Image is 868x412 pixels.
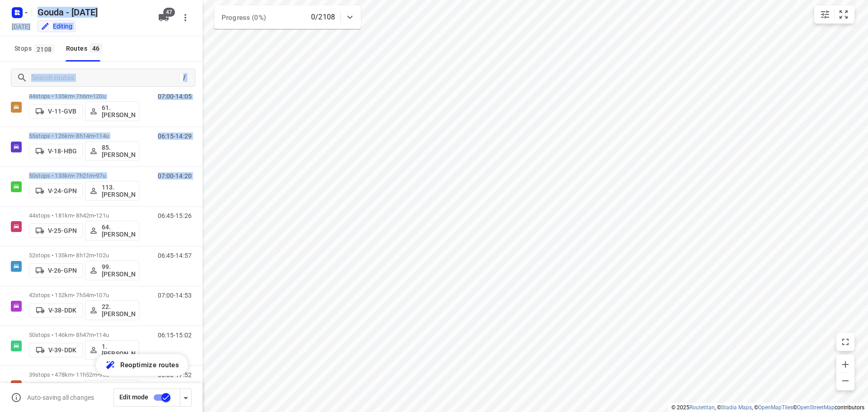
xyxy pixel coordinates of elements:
[27,394,94,401] p: Auto-saving all changes
[34,5,151,19] h5: Gouda - [DATE]
[34,44,54,53] span: 2108
[120,359,179,371] span: Reoptimize routes
[29,343,83,357] button: V-39-DDK
[102,303,135,317] p: 22.[PERSON_NAME]
[48,187,77,194] p: V-24-GPN
[102,343,135,357] p: 1. [PERSON_NAME]
[96,212,109,219] span: 121u
[8,21,34,32] h5: Project date
[48,147,77,155] p: V-18-HBG
[158,212,192,219] p: 06:45-15:26
[48,267,77,274] p: V-26-GPN
[158,252,192,259] p: 06:45-14:57
[31,71,179,85] input: Search routes
[689,404,715,411] a: Routetitan
[119,393,148,401] span: Edit mode
[96,172,105,179] span: 97u
[214,5,361,29] div: Progress (0%)0/2108
[29,184,83,198] button: V-24-GPN
[85,101,139,121] button: 61.[PERSON_NAME]
[158,172,192,180] p: 07:00-14:20
[93,93,106,99] span: 120u
[222,14,266,22] span: Progress (0%)
[94,252,96,259] span: •
[758,404,793,411] a: OpenMapTiles
[91,93,93,99] span: •
[29,292,139,298] p: 42 stops • 152km • 7h54m
[96,354,188,376] button: Reoptimize routes
[94,133,96,139] span: •
[155,9,173,27] button: 47
[102,144,135,158] p: 85.[PERSON_NAME]
[97,371,99,378] span: •
[96,133,109,139] span: 114u
[29,223,83,238] button: V-25-GPN
[797,404,835,411] a: OpenStreetMap
[102,104,135,118] p: 61.[PERSON_NAME]
[99,371,108,378] span: 96u
[29,331,139,338] p: 50 stops • 146km • 8h47m
[90,43,102,52] span: 46
[311,12,335,23] p: 0/2108
[85,260,139,280] button: 99.[PERSON_NAME]
[102,383,135,397] p: 52. [PERSON_NAME]
[158,133,192,140] p: 06:15-14:29
[29,133,139,139] p: 55 stops • 126km • 8h14m
[816,5,834,24] button: Map settings
[163,8,175,17] span: 47
[48,307,76,314] p: V-38-DDK
[671,404,864,411] li: © 2025 , © , © © contributors
[180,392,191,403] div: Driver app settings
[96,292,109,298] span: 107u
[158,292,192,299] p: 07:00-14:53
[85,141,139,161] button: 85.[PERSON_NAME]
[158,93,192,100] p: 07:00-14:05
[85,221,139,241] button: 64. [PERSON_NAME]
[85,380,139,400] button: 52. [PERSON_NAME]
[29,93,139,99] p: 44 stops • 135km • 7h6m
[48,227,77,234] p: V-25-GPN
[66,43,105,54] div: Routes
[96,252,109,259] span: 102u
[29,104,83,118] button: V-11-GVB
[29,263,83,278] button: V-26-GPN
[29,172,139,179] p: 50 stops • 133km • 7h21m
[176,9,194,27] button: More
[29,144,83,158] button: V-18-HBG
[94,212,96,219] span: •
[94,172,96,179] span: •
[41,22,72,31] div: You are currently in edit mode.
[14,43,57,54] span: Stops
[29,252,139,259] p: 52 stops • 135km • 8h12m
[814,5,854,24] div: small contained button group
[94,292,96,298] span: •
[102,263,135,278] p: 99.[PERSON_NAME]
[102,184,135,198] p: 113.[PERSON_NAME]
[721,404,752,411] a: Stadia Maps
[835,5,853,24] button: Fit zoom
[29,371,139,378] p: 39 stops • 478km • 11h52m
[29,212,139,219] p: 44 stops • 181km • 8h42m
[48,346,76,354] p: V-39-DDK
[179,73,189,83] div: /
[96,331,109,338] span: 114u
[29,303,83,317] button: V-38-DDK
[85,181,139,201] button: 113.[PERSON_NAME]
[158,331,192,339] p: 06:15-15:02
[48,108,76,115] p: V-11-GVB
[94,331,96,338] span: •
[85,300,139,320] button: 22.[PERSON_NAME]
[102,223,135,238] p: 64. [PERSON_NAME]
[85,340,139,360] button: 1. [PERSON_NAME]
